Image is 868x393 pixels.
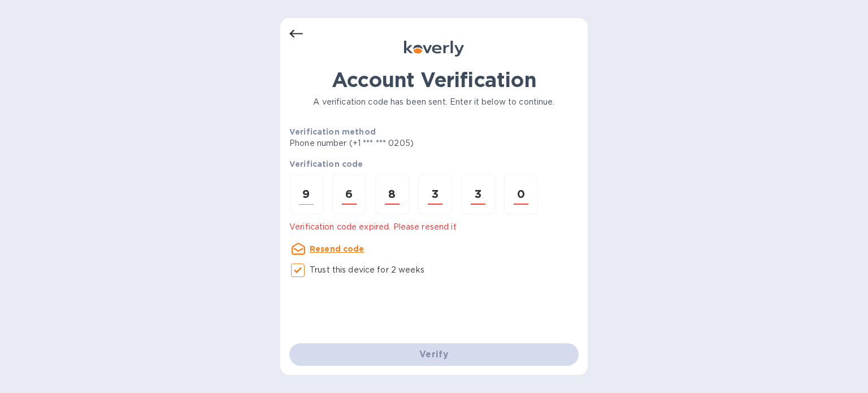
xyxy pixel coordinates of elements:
[289,96,579,108] p: A verification code has been sent. Enter it below to continue.
[289,137,500,149] p: Phone number (+1 *** *** 0205)
[289,221,579,233] p: Verification code expired. Please resend it
[289,158,579,170] p: Verification code
[310,264,424,276] p: Trust this device for 2 weeks
[289,68,579,92] h1: Account Verification
[289,127,376,136] b: Verification method
[310,244,364,253] u: Resend code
